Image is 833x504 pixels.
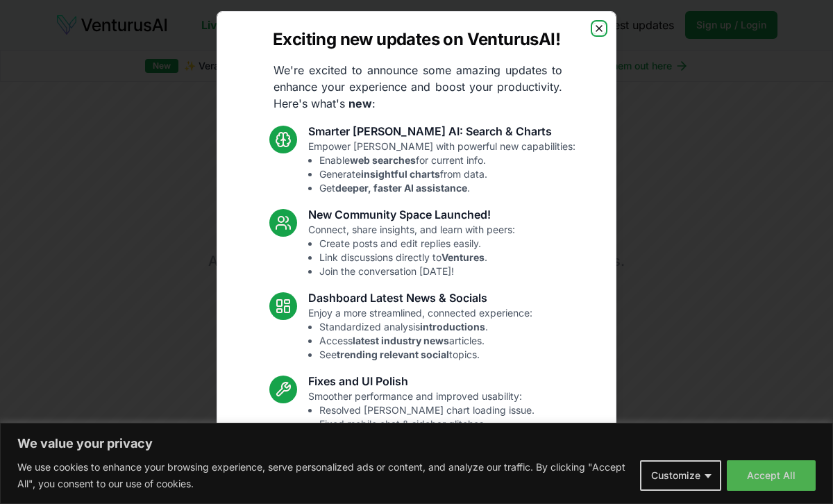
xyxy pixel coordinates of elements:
strong: deeper, faster AI assistance [335,182,467,194]
p: We're excited to announce some amazing updates to enhance your experience and boost your producti... [262,62,573,112]
li: Access articles. [319,334,532,348]
li: Create posts and edit replies easily. [319,237,515,251]
li: Get . [319,181,575,195]
li: Enable for current info. [319,153,575,167]
strong: introductions [420,321,485,333]
li: Generate from data. [319,167,575,181]
li: Enhanced overall UI consistency. [319,431,535,445]
li: Resolved [PERSON_NAME] chart loading issue. [319,403,535,417]
strong: web searches [350,154,416,166]
li: Link discussions directly to . [319,251,515,264]
h3: Smarter [PERSON_NAME] AI: Search & Charts [308,123,575,140]
li: Fixed mobile chat & sidebar glitches. [319,417,535,431]
h3: Dashboard Latest News & Socials [308,289,532,306]
h2: Exciting new updates on VenturusAI! [273,28,560,51]
strong: new [348,96,372,110]
p: Enjoy a more streamlined, connected experience: [308,306,532,362]
p: Smoother performance and improved usability: [308,389,535,445]
h3: Fixes and UI Polish [308,373,535,389]
strong: Ventures [441,251,485,263]
strong: trending relevant social [337,348,449,360]
h3: New Community Space Launched! [308,206,515,223]
li: Standardized analysis . [319,320,532,334]
p: Connect, share insights, and learn with peers: [308,223,515,278]
strong: insightful charts [361,168,440,180]
p: Empower [PERSON_NAME] with powerful new capabilities: [308,140,575,195]
li: Join the conversation [DATE]! [319,264,515,278]
strong: latest industry news [353,335,449,346]
li: See topics. [319,348,532,362]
